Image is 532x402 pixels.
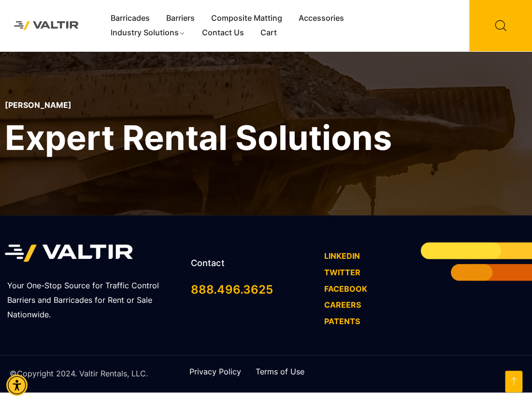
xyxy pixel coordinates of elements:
p: ©Copyright 2024. Valtir Rentals, LLC. [10,367,148,381]
a: Privacy Policy [189,367,241,376]
h2: Expert Rental Solutions [5,116,392,160]
a: Barricades [102,11,158,26]
div: Accessibility Menu [6,374,28,396]
a: Accessories [290,11,352,26]
a: LINKEDIN - open in a new tab [324,251,360,261]
a: Open this option [505,371,522,392]
img: Valtir Rentals [7,15,86,37]
a: Barriers [158,11,203,26]
p: Your One-Stop Source for Traffic Control Barriers and Barricades for Rent or Sale Nationwide. [7,279,179,322]
a: Terms of Use [256,367,304,376]
a: Contact Us [193,26,252,40]
a: Cart [252,26,285,40]
a: Composite Matting [203,11,290,26]
p: [PERSON_NAME] [5,101,392,110]
a: PATENTS [324,316,360,326]
a: FACEBOOK - open in a new tab [324,284,367,294]
a: TWITTER - open in a new tab [324,268,360,277]
h2: Contact [191,258,314,268]
a: call 888.496.3625 [191,283,273,297]
img: Valtir Rentals [5,239,133,267]
a: CAREERS [324,300,361,310]
a: Industry Solutions [102,26,194,40]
